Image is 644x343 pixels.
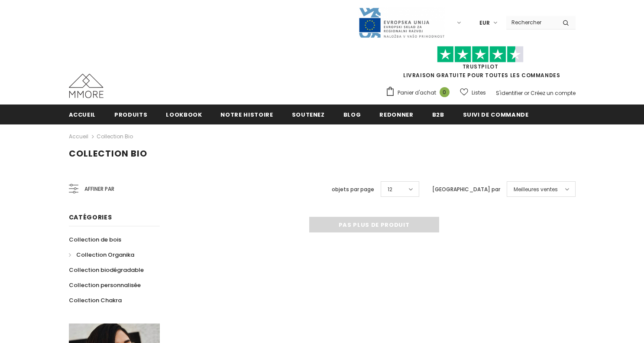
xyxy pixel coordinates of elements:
a: Collection personnalisée [69,278,141,293]
span: or [524,89,529,97]
label: objets par page [332,185,374,194]
a: Listes [460,85,486,100]
a: soutenez [292,105,325,124]
span: Produits [114,111,147,119]
span: Panier d'achat [398,88,436,97]
span: B2B [432,111,444,119]
a: Collection de bois [69,232,121,247]
span: Listes [472,88,486,97]
span: Collection Organika [76,251,134,259]
span: Affiner par [84,184,114,194]
a: Collection Bio [97,133,133,140]
span: Collection de bois [69,235,121,244]
span: Collection Chakra [69,296,122,304]
a: Notre histoire [220,105,273,124]
a: Accueil [69,105,96,124]
a: Produits [114,105,147,124]
span: 12 [388,185,392,194]
a: Blog [343,105,361,124]
a: Collection biodégradable [69,262,144,278]
span: Catégories [69,213,112,222]
span: 0 [440,87,450,97]
span: Lookbook [166,111,202,119]
span: Accueil [69,111,96,119]
span: Collection personnalisée [69,281,141,289]
a: Collection Organika [69,247,134,262]
a: Lookbook [166,105,202,124]
span: Collection biodégradable [69,266,144,274]
span: Blog [343,111,361,119]
span: soutenez [292,111,325,119]
a: Accueil [69,131,88,142]
span: LIVRAISON GRATUITE POUR TOUTES LES COMMANDES [385,50,576,79]
span: Suivi de commande [463,111,529,119]
a: TrustPilot [463,63,498,70]
a: Javni Razpis [358,19,445,26]
a: S'identifier [496,89,523,97]
a: Créez un compte [531,89,576,97]
img: Faites confiance aux étoiles pilotes [437,46,524,63]
a: Suivi de commande [463,105,529,124]
span: EUR [479,19,490,27]
img: Cas MMORE [69,74,104,98]
label: [GEOGRAPHIC_DATA] par [432,185,500,194]
span: Notre histoire [220,111,273,119]
span: Meilleures ventes [514,185,558,194]
a: Collection Chakra [69,293,122,308]
a: Redonner [379,105,413,124]
span: Redonner [379,111,413,119]
span: Collection Bio [69,147,147,160]
a: Panier d'achat 0 [385,86,454,99]
img: Javni Razpis [358,7,445,39]
a: B2B [432,105,444,124]
input: Search Site [506,16,556,29]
